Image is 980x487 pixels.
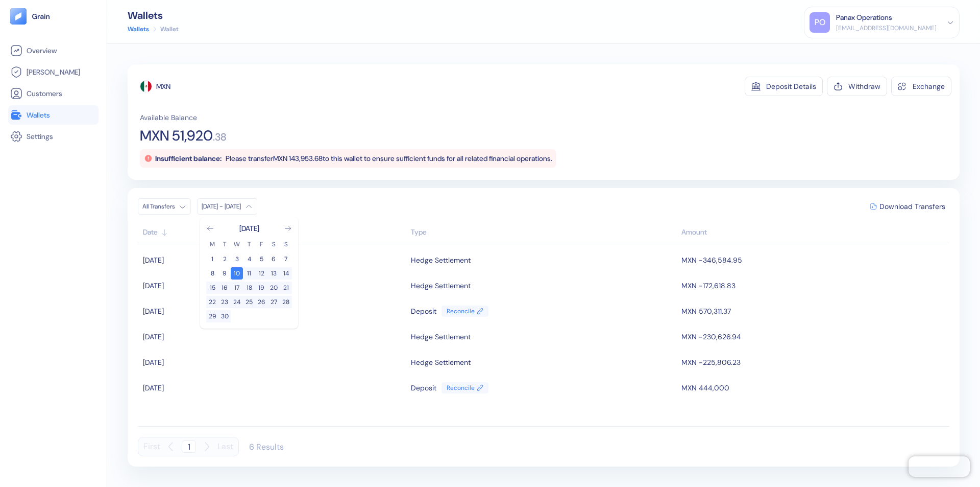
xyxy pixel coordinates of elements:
button: 23 [218,296,231,308]
span: [PERSON_NAME] [27,67,80,77]
button: Last [217,437,233,456]
button: 14 [280,267,292,280]
span: . 38 [213,132,227,142]
div: Deposit [411,303,436,320]
span: MXN 444,000 [681,383,729,392]
img: logo-tablet-V2.svg [10,8,27,25]
a: Wallets [10,109,96,121]
div: Hedge Settlement [411,354,471,371]
div: Sort descending [681,227,944,238]
a: Customers [10,87,96,100]
span: Available Balance [140,112,197,123]
button: 29 [206,310,218,322]
span: [DATE] [143,307,164,316]
a: Reconcile [442,382,488,393]
button: 22 [206,296,218,308]
span: Wallets [27,110,50,120]
button: 5 [255,253,267,265]
div: Hedge Settlement [411,277,471,294]
button: 18 [243,282,255,294]
button: 15 [206,282,218,294]
div: 6 Results [249,442,284,452]
button: 25 [243,296,255,308]
button: 19 [255,282,267,294]
div: [DATE] - [DATE] [202,202,241,211]
span: [DATE] [143,281,164,290]
span: MXN -172,618.83 [681,281,736,290]
a: Wallets [128,25,149,34]
button: 10 [231,267,243,280]
span: Customers [27,88,62,99]
span: Insufficient balance: [155,154,222,163]
button: Withdraw [827,77,887,96]
div: Hedge Settlement [411,328,471,345]
button: 26 [255,296,267,308]
button: 6 [267,253,280,265]
button: Exchange [891,77,951,96]
span: [DATE] [143,332,164,341]
div: PO [810,12,830,33]
span: MXN -230,626.94 [681,332,741,341]
a: Settings [10,130,96,143]
button: 8 [206,267,218,280]
button: 13 [267,267,280,280]
div: Sort ascending [143,227,406,238]
button: 20 [267,282,280,294]
span: Download Transfers [879,203,945,210]
button: 3 [231,253,243,265]
span: MXN 570,311.37 [681,307,731,316]
a: Reconcile [442,306,488,317]
button: 4 [243,253,255,265]
span: Please transfer MXN 143,953.68 to this wallet to ensure sufficient funds for all related financia... [226,154,552,163]
span: [DATE] [143,358,164,367]
button: First [143,437,160,456]
div: Exchange [913,83,945,90]
div: Hedge Settlement [411,251,471,269]
iframe: Chatra live chat [909,456,970,477]
a: [PERSON_NAME] [10,66,96,78]
button: 28 [280,296,292,308]
span: MXN 51,920 [140,129,213,143]
img: logo [32,13,51,20]
button: 17 [231,282,243,294]
button: 11 [243,267,255,280]
button: Go to previous month [206,224,214,233]
div: MXN [156,81,170,91]
th: Wednesday [231,240,243,249]
button: Download Transfers [866,199,949,214]
th: Saturday [267,240,280,249]
span: Settings [27,131,53,142]
button: 16 [218,282,231,294]
button: 24 [231,296,243,308]
div: Sort ascending [411,227,676,238]
button: 30 [218,310,231,322]
span: MXN -346,584.95 [681,256,742,265]
button: 2 [218,253,231,265]
button: 27 [267,296,280,308]
div: Panax Operations [836,12,892,23]
th: Thursday [243,240,255,249]
button: [DATE] - [DATE] [197,198,257,215]
button: Deposit Details [745,77,823,96]
button: 12 [255,267,267,280]
a: Overview [10,44,96,57]
th: Tuesday [218,240,231,249]
span: [DATE] [143,256,164,265]
div: Wallets [128,10,179,20]
button: 1 [206,253,218,265]
span: [DATE] [143,383,164,392]
div: Deposit [411,379,436,397]
button: 9 [218,267,231,280]
button: 21 [280,282,292,294]
div: Deposit Details [766,83,816,90]
th: Monday [206,240,218,249]
th: Friday [255,240,267,249]
span: Overview [27,45,57,56]
button: 7 [280,253,292,265]
div: Withdraw [848,83,880,90]
div: [EMAIL_ADDRESS][DOMAIN_NAME] [836,24,937,33]
th: Sunday [280,240,292,249]
span: MXN -225,806.23 [681,358,741,367]
button: Go to next month [284,224,292,233]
